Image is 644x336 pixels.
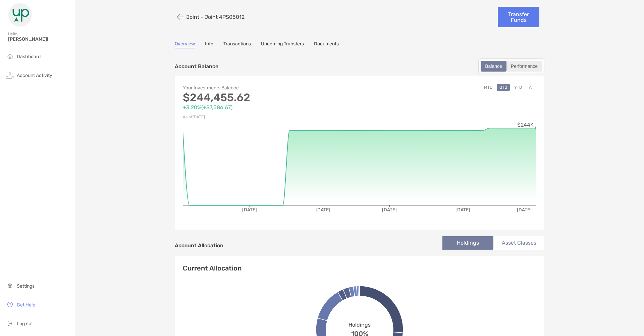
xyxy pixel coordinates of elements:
[6,300,14,308] img: get-help icon
[442,236,493,250] li: Holdings
[183,93,360,102] p: $244,455.62
[478,58,544,74] div: segmented control
[507,61,541,71] div: Performance
[242,207,257,213] tspan: [DATE]
[455,207,470,213] tspan: [DATE]
[498,7,539,27] a: Transfer Funds
[314,41,339,48] a: Documents
[175,242,223,249] h4: Account Allocation
[6,282,14,290] img: settings icon
[6,71,14,79] img: activity icon
[183,84,360,92] p: Your Investments Balance
[493,236,544,250] li: Asset Classes
[497,84,510,91] button: QTD
[348,322,371,328] span: Holdings
[223,41,251,48] a: Transactions
[186,14,245,20] p: Joint - Joint 4PS05012
[17,302,35,308] span: Get Help
[316,207,330,213] tspan: [DATE]
[481,84,495,91] button: MTD
[6,52,14,60] img: household icon
[6,319,14,327] img: logout icon
[517,122,534,128] tspan: $244K
[481,61,506,71] div: Balance
[183,113,360,121] p: As of [DATE]
[183,264,241,272] h4: Current Allocation
[526,84,536,91] button: All
[17,54,41,59] span: Dashboard
[8,3,32,27] img: Zoe Logo
[512,84,525,91] button: YTD
[183,103,360,112] p: +3.20% ( +$7,586.67 )
[205,41,213,48] a: Info
[261,41,304,48] a: Upcoming Transfers
[382,207,397,213] tspan: [DATE]
[175,41,195,48] a: Overview
[17,321,33,327] span: Log out
[8,36,71,42] span: [PERSON_NAME]!
[175,62,218,71] p: Account Balance
[17,283,35,289] span: Settings
[517,207,532,213] tspan: [DATE]
[17,73,52,78] span: Account Activity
